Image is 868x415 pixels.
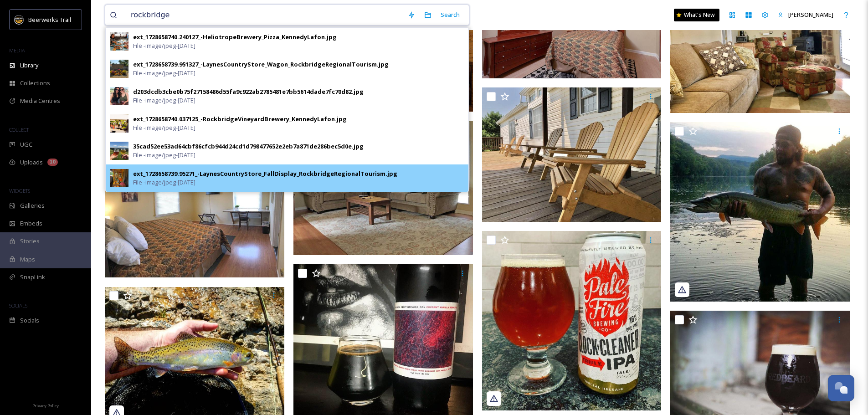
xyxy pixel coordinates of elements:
span: UGC [20,140,32,149]
div: 10 [47,159,58,166]
span: SOCIALS [9,302,27,309]
span: File - image/jpeg - [DATE] [133,96,195,105]
span: File - image/jpeg - [DATE] [133,178,195,187]
span: MEDIA [9,47,25,54]
img: d203dcdb3cbe0b75f27158486d55fa9c922ab2785481e7bb5614dade7fc70d82.jpg [110,87,128,105]
span: Library [20,61,38,70]
span: Socials [20,316,39,325]
span: File - image/jpeg - [DATE] [133,123,195,132]
span: COLLECT [9,126,29,133]
div: Search [436,6,464,24]
img: 44f906e8-1c84-474a-81ab-a11f2794cd7c.jpg [110,169,128,187]
img: 5606dc162a9227d6025892856e58df98aa55628654a55645edaa49ae483aff35.jpg [482,87,662,222]
img: beerwerks-logo%402x.png [15,15,24,24]
span: Maps [20,255,35,264]
div: ext_1728658740.240127_-HeliotropeBrewery_Pizza_KennedyLafon.jpg [133,33,337,41]
img: 6d88cca9c36766ed5effab9dc985abe9f675d558bbb8a8e2acabdf0ab07cba5b.jpg [670,122,850,302]
img: ee590b8c1bf703198e7fcb47d614d385414beb6279564e415f167f62a9873972.jpg [105,37,284,157]
div: d203dcdb3cbe0b75f27158486d55fa9c922ab2785481e7bb5614dade7fc70d82.jpg [133,87,364,96]
button: Open Chat [828,375,854,401]
span: Stories [20,237,40,246]
span: Beerwerks Trail [28,15,71,24]
span: Collections [20,79,50,87]
img: f5f9bd5e-79c1-4011-aa85-7cc308ca1f76.jpg [110,114,128,133]
a: [PERSON_NAME] [773,6,838,24]
div: 35cad52ee53ad64cbf86cfcb944d24cd1d798477652e2eb7a871de286bec5d0e.jpg [133,142,364,151]
span: Privacy Policy [32,403,59,409]
img: 6ff168de64123424c41c1b639a9ec75f99f5060e321d45652309daf3d25f893f.jpg [482,231,662,410]
span: Uploads [20,158,43,167]
img: bc5afb7d-06f9-49f9-aeaa-54709da7373e.jpg [110,60,128,78]
span: File - image/jpeg - [DATE] [133,41,195,50]
span: File - image/jpeg - [DATE] [133,151,195,159]
a: What's New [674,9,719,21]
div: ext_1728658739.951327_-LaynesCountryStore_Wagon_RockbridgeRegionalTourism.jpg [133,60,389,69]
img: 8b2255a5-e5e6-4b8b-bce1-adb683b8e44a.jpg [110,32,128,51]
span: Embeds [20,219,42,228]
img: 35cad52ee53ad64cbf86cfcb944d24cd1d798477652e2eb7a871de286bec5d0e.jpg [110,142,128,160]
span: Galleries [20,201,45,210]
input: Search your library [126,5,403,25]
span: [PERSON_NAME] [788,10,833,19]
span: File - image/jpeg - [DATE] [133,69,195,77]
div: ext_1728658740.037125_-RockbridgeVineyardBrewery_KennedyLafon.jpg [133,115,347,123]
img: 7d320caab5c6c5d7a9315512a778629b1f9540c185b422cecbf24ba5152a90bd.jpg [105,166,284,278]
span: Media Centres [20,97,60,105]
div: ext_1728658739.95271_-LaynesCountryStore_FallDisplay_RockbridgeRegionalTourism.jpg [133,169,397,178]
a: Privacy Policy [32,400,59,410]
span: WIDGETS [9,187,30,194]
span: SnapLink [20,273,45,282]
